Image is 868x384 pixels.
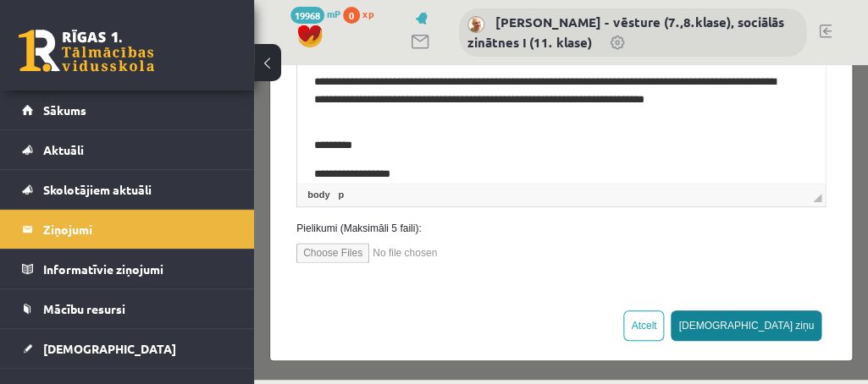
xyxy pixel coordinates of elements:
span: Mācību resursi [43,301,125,316]
span: Sākums [43,102,86,118]
a: 19968 mP [290,7,340,20]
a: Rīgas 1. Tālmācības vidusskola [19,30,154,72]
a: Informatīvie ziņojumi [22,250,233,288]
a: Aktuāli [22,130,233,169]
legend: Informatīvie ziņojumi [43,250,233,288]
span: 0 [343,7,360,24]
span: Skolotājiem aktuāli [43,182,152,197]
a: Mācību resursi [22,289,233,328]
label: Pielikumi (Maksimāli 5 faili): [30,156,584,171]
span: Resize [559,129,567,137]
a: Ziņojumi [22,210,233,249]
a: p element [80,122,93,137]
span: [DEMOGRAPHIC_DATA] [43,341,176,356]
a: body element [50,122,79,137]
a: Skolotājiem aktuāli [22,170,233,209]
img: Andris Garabidovičs - vēsture (7.,8.klase), sociālās zinātnes I (11. klase) [467,16,484,33]
a: [DEMOGRAPHIC_DATA] [22,329,233,368]
a: 0 xp [343,7,382,20]
legend: Ziņojumi [43,210,233,249]
button: Atcelt [369,245,410,276]
a: Sākums [22,91,233,129]
button: [DEMOGRAPHIC_DATA] ziņu [417,245,567,276]
span: xp [362,7,373,20]
span: Aktuāli [43,142,84,157]
span: 19968 [290,7,324,24]
a: [PERSON_NAME] - vēsture (7.,8.klase), sociālās zinātnes I (11. klase) [467,14,784,51]
span: mP [327,7,340,20]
